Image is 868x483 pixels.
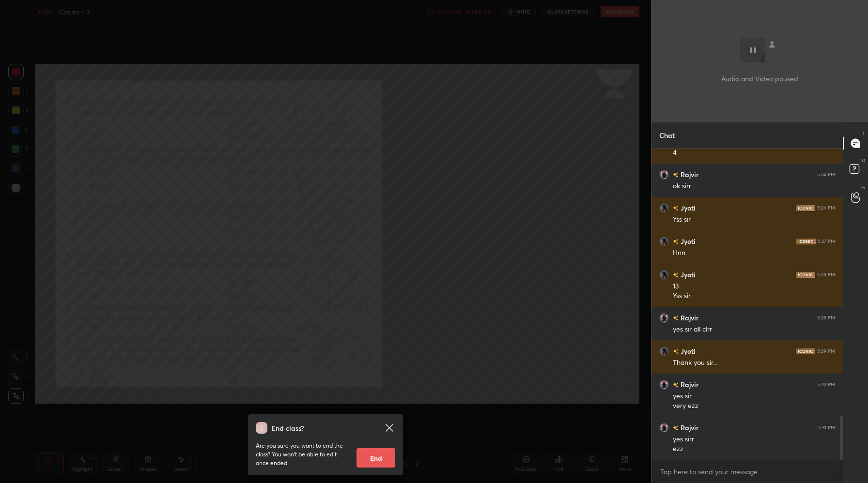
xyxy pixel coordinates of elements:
div: 5:31 PM [818,425,835,431]
img: 3c957b8af6c542f2aafab5e60de041a8.jpg [659,270,669,280]
h6: Rajvir [679,169,698,180]
div: very ezz [673,401,835,411]
img: iconic-dark.1390631f.png [796,205,815,211]
div: ezz [673,444,835,454]
h6: Rajvir [679,423,698,433]
h6: Jyoti [679,346,696,356]
button: End [356,448,395,468]
h6: Rajvir [679,379,698,390]
img: no-rating-badge.077c3623.svg [673,382,679,388]
h6: Jyoti [679,270,696,280]
div: yes sir all clrr [673,325,835,334]
h6: Rajvir [679,313,698,323]
div: 13 [673,282,835,291]
div: 5:28 PM [817,272,835,278]
h4: End class? [271,423,304,433]
div: yes sirr [673,435,835,444]
p: Audio and Video paused [721,74,798,84]
div: 5:29 PM [817,348,835,354]
img: no-rating-badge.077c3623.svg [673,272,679,278]
img: c58f1784ef4049b399c21c1a47f6a290.jpg [659,423,669,433]
img: c58f1784ef4049b399c21c1a47f6a290.jpg [659,170,669,180]
img: iconic-dark.1390631f.png [796,239,816,244]
p: G [861,184,865,191]
div: grid [651,149,843,460]
img: iconic-dark.1390631f.png [796,348,815,354]
p: Chat [651,122,682,148]
div: 5:24 PM [817,172,835,178]
h6: Jyoti [679,203,696,213]
img: no-rating-badge.077c3623.svg [673,239,679,244]
div: 5:28 PM [817,315,835,321]
img: iconic-dark.1390631f.png [796,272,815,278]
p: D [862,157,865,164]
img: 3c957b8af6c542f2aafab5e60de041a8.jpg [659,347,669,356]
img: no-rating-badge.077c3623.svg [673,316,679,321]
img: c58f1784ef4049b399c21c1a47f6a290.jpg [659,313,669,323]
img: no-rating-badge.077c3623.svg [673,172,679,178]
div: 5:29 PM [817,382,835,388]
div: Yss sir.. [673,291,835,301]
div: 5:24 PM [817,205,835,211]
p: T [862,130,865,137]
div: 4 [673,148,835,158]
div: 5:27 PM [818,239,835,244]
img: no-rating-badge.077c3623.svg [673,425,679,431]
div: Thank you sir... [673,358,835,368]
div: yes sir [673,392,835,401]
img: 3c957b8af6c542f2aafab5e60de041a8.jpg [659,237,669,246]
img: no-rating-badge.077c3623.svg [673,206,679,211]
img: 3c957b8af6c542f2aafab5e60de041a8.jpg [659,203,669,213]
img: no-rating-badge.077c3623.svg [673,349,679,354]
p: Are you sure you want to end the class? You won’t be able to edit once ended. [256,441,349,468]
div: ok sirr [673,181,835,191]
h6: Jyoti [679,236,696,246]
img: c58f1784ef4049b399c21c1a47f6a290.jpg [659,380,669,390]
div: Hnn [673,248,835,258]
div: Yss sir [673,215,835,225]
